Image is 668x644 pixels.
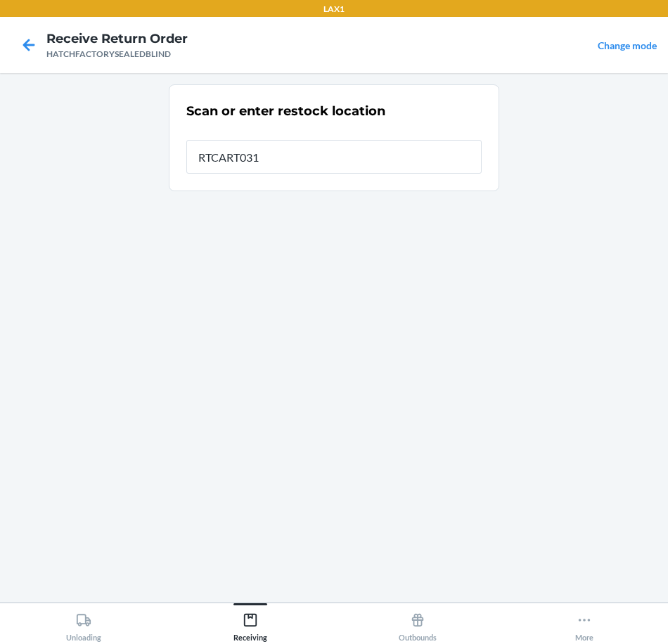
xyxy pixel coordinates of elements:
button: Outbounds [334,603,501,642]
p: LAX1 [323,3,345,15]
div: Receiving [233,607,267,642]
input: Restock location [186,140,482,174]
div: Unloading [66,607,101,642]
div: HATCHFACTORYSEALEDBLIND [46,48,188,60]
div: More [575,607,593,642]
a: Change mode [598,39,657,51]
h4: Receive Return Order [46,30,188,48]
h2: Scan or enter restock location [186,102,385,120]
div: Outbounds [399,607,437,642]
button: Receiving [167,603,335,642]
